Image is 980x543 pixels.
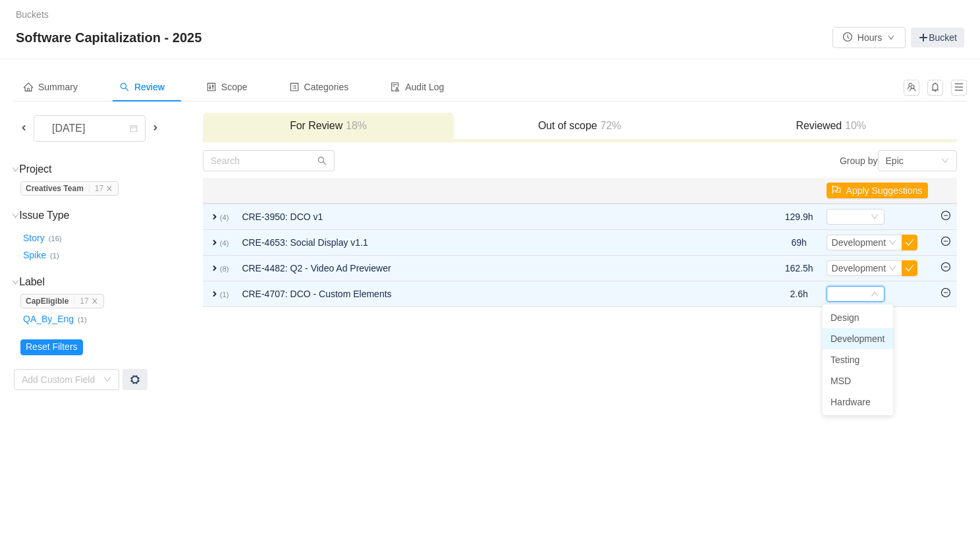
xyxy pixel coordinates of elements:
[902,260,917,276] button: icon: check
[290,82,349,92] span: Categories
[941,262,950,271] i: icon: minus-circle
[220,291,229,299] small: (1)
[16,27,209,48] span: Software Capitalization - 2025
[778,256,820,281] td: 162.5h
[78,316,87,324] small: (1)
[220,214,229,221] small: (4)
[120,82,129,92] i: icon: search
[597,120,622,131] span: 72%
[120,82,165,92] span: Review
[871,290,879,299] i: icon: down
[20,339,83,355] button: Reset Filters
[12,279,19,286] i: icon: down
[235,204,738,230] td: CRE-3950: DCO v1
[24,82,33,92] i: icon: home
[888,264,896,273] i: icon: down
[888,239,896,248] i: icon: down
[830,312,859,323] span: Design
[832,237,886,248] span: Development
[830,355,859,365] span: Testing
[26,184,84,193] strong: Creatives Team
[886,151,904,171] div: Epic
[904,80,919,96] button: icon: team
[830,397,871,407] span: Hardware
[103,376,111,385] i: icon: down
[941,157,949,166] i: icon: down
[209,212,220,222] span: expand
[24,82,78,92] span: Summary
[927,80,943,96] button: icon: bell
[235,256,738,281] td: CRE-4482: Q2 - Video Ad Previewer
[778,281,820,307] td: 2.6h
[220,239,229,247] small: (4)
[830,333,885,344] span: Development
[209,237,220,248] span: expand
[203,150,335,171] input: Search
[235,281,738,307] td: CRE-4707: DCO - Custom Elements
[209,119,448,132] h3: For Review
[911,28,964,47] a: Bucket
[951,80,967,96] button: icon: menu
[941,288,950,297] i: icon: minus-circle
[778,230,820,256] td: 69h
[220,265,229,273] small: (8)
[130,125,138,134] i: icon: calendar
[778,204,820,230] td: 129.9h
[580,150,956,171] div: Group by
[391,82,400,92] i: icon: audit
[20,163,202,176] h3: Project
[95,184,103,193] span: 17
[92,298,98,304] i: icon: close
[80,297,88,306] span: 17
[12,166,19,173] i: icon: down
[50,252,59,260] small: (1)
[712,119,950,132] h3: Reviewed
[832,27,906,48] button: icon: clock-circleHoursicon: down
[20,308,78,329] button: QA_By_Eng
[209,263,220,273] span: expand
[22,373,97,386] div: Add Custom Field
[941,237,950,246] i: icon: minus-circle
[106,185,113,192] i: icon: close
[209,289,220,299] span: expand
[49,235,62,243] small: (16)
[391,82,444,92] span: Audit Log
[20,209,202,222] h3: Issue Type
[20,245,50,266] button: Spike
[827,183,928,198] button: icon: flagApply Suggestions
[26,297,68,306] strong: CapEligible
[460,119,699,132] h3: Out of scope
[342,120,367,131] span: 18%
[317,156,327,165] i: icon: search
[832,263,886,273] span: Development
[842,120,866,131] span: 10%
[41,116,98,141] div: [DATE]
[207,82,216,92] i: icon: control
[16,9,49,20] a: Buckets
[20,275,202,289] h3: Label
[235,230,738,256] td: CRE-4653: Social Display v1.1
[12,212,19,219] i: icon: down
[20,227,49,248] button: Story
[941,211,950,220] i: icon: minus-circle
[290,82,299,92] i: icon: profile
[830,376,851,386] span: MSD
[902,235,917,250] button: icon: check
[207,82,248,92] span: Scope
[871,213,879,222] i: icon: down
